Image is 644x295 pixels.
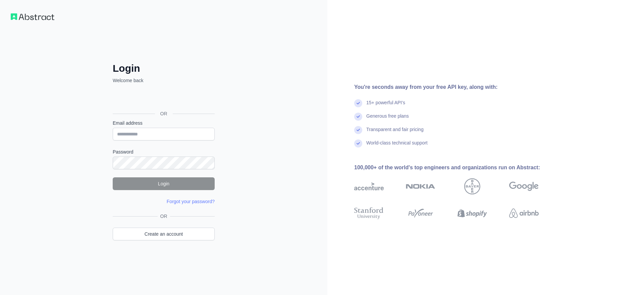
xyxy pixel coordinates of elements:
[158,213,170,220] span: OR
[113,62,215,74] h2: Login
[464,178,480,194] img: bayer
[354,126,362,134] img: check mark
[366,139,428,153] div: World-class technical support
[11,13,54,20] img: Workflow
[406,178,435,194] img: nokia
[113,228,215,240] a: Create an account
[354,139,362,147] img: check mark
[109,91,217,106] iframe: Botón Iniciar sesión con Google
[155,110,173,117] span: OR
[113,177,215,190] button: Login
[354,206,384,221] img: stanford university
[113,77,215,84] p: Welcome back
[458,206,487,221] img: shopify
[406,206,435,221] img: payoneer
[354,99,362,107] img: check mark
[366,99,405,113] div: 15+ powerful API's
[366,113,409,126] div: Generous free plans
[354,113,362,121] img: check mark
[113,120,215,126] label: Email address
[509,178,539,194] img: google
[167,199,215,204] a: Forgot your password?
[113,149,215,155] label: Password
[354,178,384,194] img: accenture
[366,126,424,139] div: Transparent and fair pricing
[354,83,560,91] div: You're seconds away from your free API key, along with:
[509,206,539,221] img: airbnb
[354,164,560,172] div: 100,000+ of the world's top engineers and organizations run on Abstract:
